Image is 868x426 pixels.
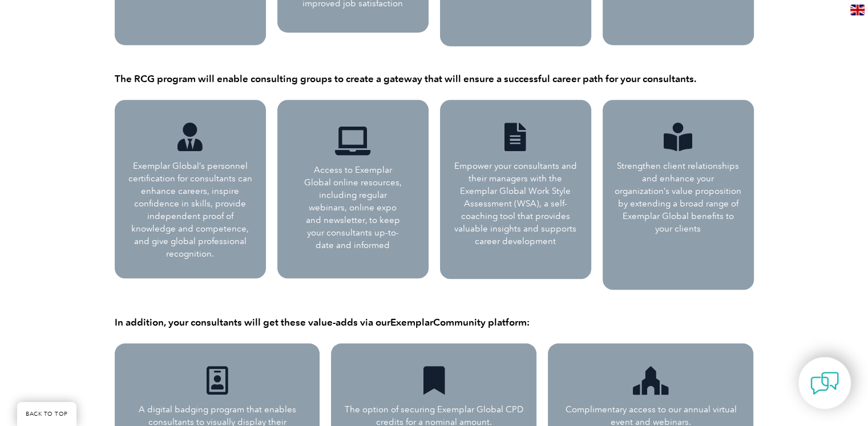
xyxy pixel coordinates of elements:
a: BACK TO TOP [17,402,76,426]
p: Access to Exemplar Global online resources, including regular webinars, online expo and newslette... [304,164,402,251]
p: Strengthen client relationships and enhance your organization’s value proposition by extending a ... [614,160,742,235]
h4: The RCG program will enable consulting groups to create a gateway that will ensure a successful c... [115,73,754,84]
p: Empower your consultants and their managers with the Exemplar Global Work Style Assessment (WSA),... [451,160,580,248]
h4: In addition, your consultants will get these value-adds via our Community platform: [115,317,754,328]
img: contact-chat.png [810,369,839,397]
p: Exemplar Global’s personnel certification for consultants can enhance careers, inspire confidence... [126,160,255,260]
img: en [850,5,865,15]
a: Exemplar [390,317,433,328]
